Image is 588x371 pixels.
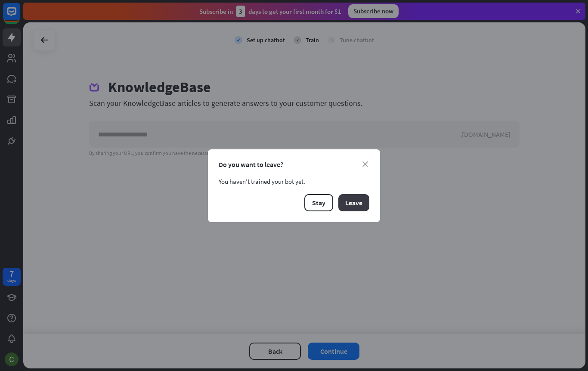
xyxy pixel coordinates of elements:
[304,194,333,211] button: Stay
[219,177,369,185] div: You haven’t trained your bot yet.
[338,194,369,211] button: Leave
[362,161,368,167] i: close
[219,160,369,169] div: Do you want to leave?
[7,3,33,29] button: Open LiveChat chat widget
